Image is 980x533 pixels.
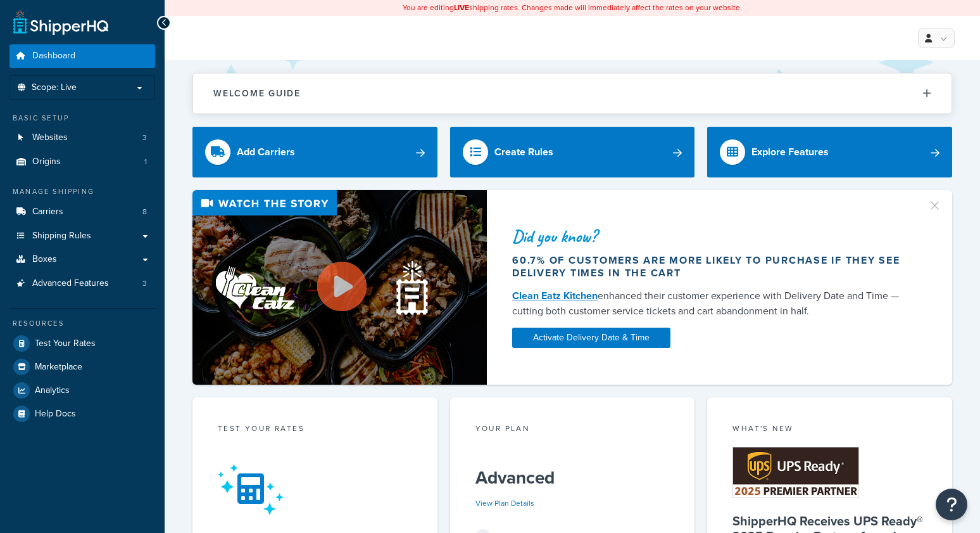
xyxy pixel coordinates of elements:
[512,328,670,348] a: Activate Delivery Date & Time
[192,127,437,177] a: Add Carriers
[9,126,155,150] li: Websites
[707,127,952,177] a: Explore Features
[9,113,155,124] div: Basic Setup
[936,489,967,520] button: Open Resource Center
[142,278,147,289] span: 3
[237,143,295,161] div: Add Carriers
[32,157,61,167] span: Origins
[213,89,301,98] h2: Welcome Guide
[9,402,155,425] a: Help Docs
[512,228,912,245] div: Did you know?
[732,423,927,437] div: What's New
[9,379,155,402] a: Analytics
[35,362,82,373] span: Marketplace
[9,248,155,271] a: Boxes
[494,143,553,161] div: Create Rules
[9,224,155,248] a: Shipping Rules
[32,254,57,265] span: Boxes
[9,200,155,224] a: Carriers8
[32,207,63,217] span: Carriers
[32,132,68,143] span: Websites
[9,272,155,295] li: Advanced Features
[9,200,155,224] li: Carriers
[9,150,155,174] a: Origins1
[192,190,487,385] img: Video thumbnail
[751,143,829,161] div: Explore Features
[9,272,155,295] a: Advanced Features3
[9,44,155,68] a: Dashboard
[9,150,155,174] li: Origins
[9,186,155,197] div: Manage Shipping
[9,126,155,150] a: Websites3
[9,356,155,378] a: Marketplace
[32,51,75,61] span: Dashboard
[35,338,96,349] span: Test Your Rates
[512,288,598,303] a: Clean Eatz Kitchen
[512,288,912,319] div: enhanced their customer experience with Delivery Date and Time — cutting both customer service ti...
[450,127,695,177] a: Create Rules
[475,423,670,437] div: Your Plan
[218,423,412,437] div: Test your rates
[32,82,77,93] span: Scope: Live
[512,254,912,279] div: 60.7% of customers are more likely to purchase if they see delivery times in the cart
[144,157,147,167] span: 1
[32,278,109,289] span: Advanced Features
[142,132,147,143] span: 3
[32,231,91,241] span: Shipping Rules
[193,74,952,113] button: Welcome Guide
[142,207,147,217] span: 8
[9,318,155,329] div: Resources
[475,468,670,488] h5: Advanced
[35,385,70,396] span: Analytics
[35,409,76,420] span: Help Docs
[9,332,155,355] a: Test Your Rates
[475,498,534,509] a: View Plan Details
[454,2,469,13] b: LIVE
